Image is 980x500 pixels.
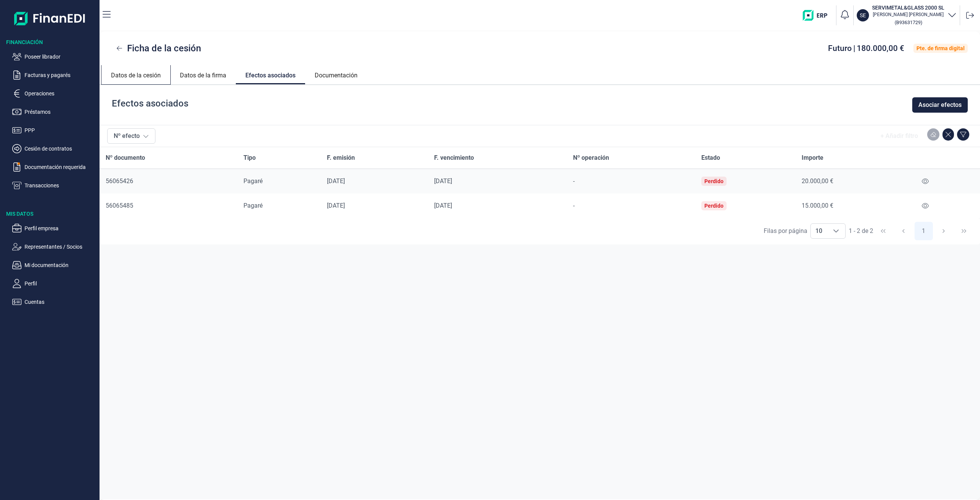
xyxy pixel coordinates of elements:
button: Asociar efectos [912,97,968,113]
button: Representantes / Socios [12,242,96,251]
button: Perfil [12,279,96,288]
p: Mi documentación [24,261,96,270]
button: Page 1 [915,222,933,240]
p: Perfil empresa [24,224,96,233]
button: Cuentas [12,297,96,307]
span: 180.000,00 € [857,44,904,53]
button: PPP [12,126,96,135]
button: Préstamos [12,107,96,116]
p: Transacciones [24,181,96,190]
p: Cesión de contratos [24,144,96,153]
button: Nº efecto [107,128,155,144]
a: Efectos asociados [236,65,305,83]
span: Futuro [828,44,852,53]
span: 1 - 2 de 2 [849,228,873,234]
small: Copiar cif [895,20,922,25]
span: 56065426 [106,177,133,185]
p: Documentación requerida [24,162,96,172]
p: PPP [24,126,96,135]
div: | [828,44,904,52]
a: Datos de la cesión [101,65,170,84]
span: 56065485 [106,202,133,209]
span: F. vencimiento [434,153,474,162]
p: Perfil [24,279,96,288]
span: Pagaré [243,202,263,209]
button: Mi documentación [12,261,96,270]
span: 10 [811,224,827,238]
button: SESERVIMETAL&GLASS 2000 SL[PERSON_NAME] [PERSON_NAME](B93631729) [857,4,957,27]
button: Documentación requerida [12,162,96,172]
button: Last Page [955,222,973,240]
button: Perfil empresa [12,224,96,233]
span: Nº documento [106,153,145,162]
span: Importe [802,153,823,162]
p: Poseer librador [24,52,96,61]
span: F. emisión [327,153,355,162]
span: Ficha de la cesión [127,41,201,55]
span: Pagaré [243,177,263,185]
button: Facturas y pagarés [12,70,96,80]
p: Cuentas [24,297,96,307]
p: SE [860,11,866,19]
div: - [573,202,689,210]
p: Facturas y pagarés [24,70,96,80]
img: Logo de aplicación [14,6,86,31]
div: Filas por página [764,226,807,236]
div: Efectos asociados [112,97,188,113]
p: Operaciones [24,89,96,98]
img: erp [803,10,833,21]
h3: SERVIMETAL&GLASS 2000 SL [872,4,944,11]
div: Perdido [704,203,724,209]
a: Documentación [305,65,367,84]
button: Previous Page [894,222,913,240]
span: Nº operación [573,153,609,162]
a: Datos de la firma [170,65,236,84]
button: Next Page [934,222,953,240]
p: Préstamos [24,107,96,116]
div: [DATE] [434,202,560,210]
div: 20.000,00 € [802,177,906,185]
p: [PERSON_NAME] [PERSON_NAME] [872,11,944,18]
span: Tipo [243,153,256,162]
div: [DATE] [327,177,422,185]
div: [DATE] [434,177,560,185]
button: First Page [874,222,892,240]
div: - [573,177,689,185]
span: Estado [701,153,720,162]
span: Asociar efectos [918,100,962,110]
button: Operaciones [12,89,96,98]
button: Transacciones [12,181,96,190]
button: Cesión de contratos [12,144,96,153]
div: Choose [827,224,845,238]
div: 15.000,00 € [802,202,906,210]
div: Pte. de firma digital [916,45,965,51]
div: [DATE] [327,202,422,210]
button: Poseer librador [12,52,96,61]
div: Perdido [704,178,724,184]
p: Representantes / Socios [24,242,96,251]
